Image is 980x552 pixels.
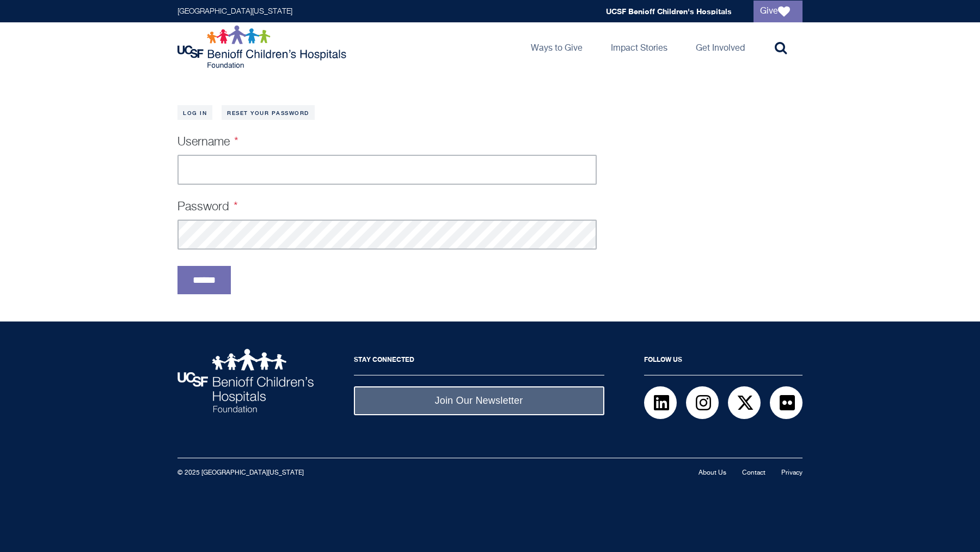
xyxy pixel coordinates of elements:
a: [GEOGRAPHIC_DATA][US_STATE] [177,8,292,15]
a: Contact [742,470,765,476]
h2: Follow Us [644,349,803,375]
img: Logo for UCSF Benioff Children's Hospitals Foundation [177,25,349,69]
a: Ways to Give [522,22,591,71]
a: Impact Stories [602,22,676,71]
a: Get Involved [687,22,754,71]
a: Join Our Newsletter [354,386,604,415]
small: © 2025 [GEOGRAPHIC_DATA][US_STATE] [177,470,304,476]
a: UCSF Benioff Children's Hospitals [606,7,732,16]
label: Password [177,201,238,213]
label: Username [177,136,238,148]
a: Log in [177,105,212,120]
a: About Us [699,470,726,476]
a: Reset your password [222,105,315,120]
img: UCSF Benioff Children's Hospitals [177,349,314,413]
a: Give [754,1,803,22]
h2: Stay Connected [354,349,604,375]
a: Privacy [781,470,803,476]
